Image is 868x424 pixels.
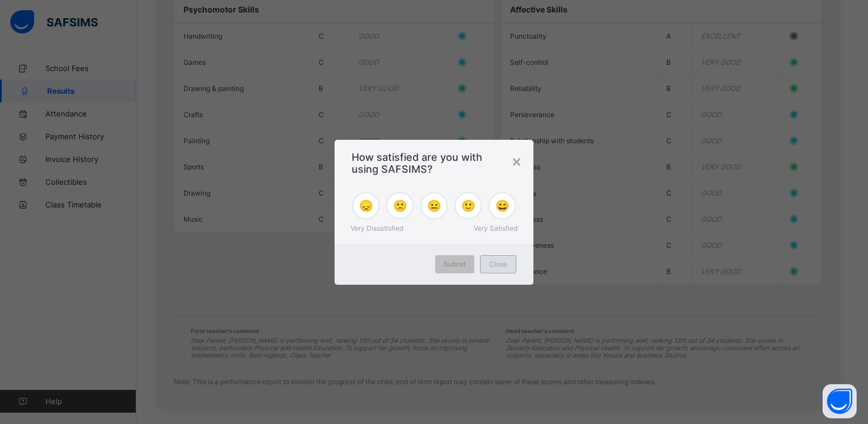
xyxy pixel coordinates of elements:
[461,199,475,213] span: 🙂
[444,260,466,268] span: Submit
[823,384,857,418] button: Open asap
[489,260,507,268] span: Close
[427,199,441,213] span: 😐
[495,199,510,213] span: 😄
[359,199,373,213] span: 😞
[511,151,522,171] div: ×
[350,224,403,232] span: Very Dissatisfied
[474,224,518,232] span: Very Satisfied
[393,199,407,213] span: 🙁
[352,151,516,175] span: How satisfied are you with using SAFSIMS?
